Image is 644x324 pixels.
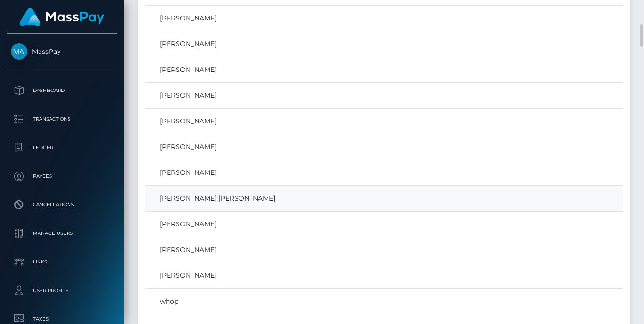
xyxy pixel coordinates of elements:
img: MassPay Logo [20,8,104,26]
a: [PERSON_NAME] [149,37,619,51]
span: MassPay [7,47,117,56]
a: Dashboard [7,79,117,102]
a: [PERSON_NAME] [149,243,619,257]
a: Manage Users [7,222,117,245]
a: Transactions [7,107,117,131]
a: Cancellations [7,193,117,217]
p: Payees [11,169,113,183]
a: [PERSON_NAME] [149,140,619,154]
p: Cancellations [11,198,113,212]
a: [PERSON_NAME] [149,89,619,102]
p: User Profile [11,283,113,298]
p: Ledger [11,141,113,155]
a: [PERSON_NAME] [149,63,619,77]
p: Dashboard [11,83,113,98]
a: User Profile [7,279,117,303]
p: Links [11,255,113,269]
p: Manage Users [11,226,113,241]
a: [PERSON_NAME] [149,11,619,25]
a: Links [7,250,117,274]
a: [PERSON_NAME] [149,114,619,128]
p: Transactions [11,112,113,126]
img: MassPay [11,43,27,60]
a: [PERSON_NAME] [PERSON_NAME] [149,192,619,205]
a: [PERSON_NAME] [149,217,619,231]
a: whop [149,294,619,308]
a: Ledger [7,136,117,160]
a: Payees [7,164,117,188]
a: [PERSON_NAME] [149,166,619,180]
a: [PERSON_NAME] [149,269,619,283]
